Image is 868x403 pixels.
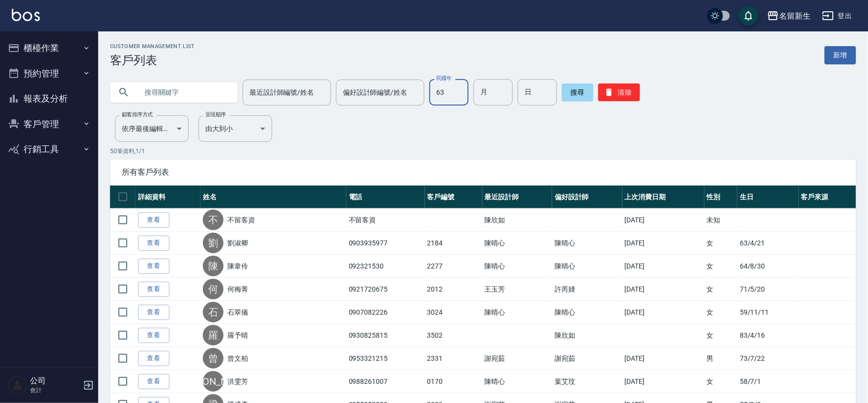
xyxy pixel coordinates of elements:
[346,255,425,278] td: 092321530
[704,232,738,255] td: 女
[598,83,640,101] button: 清除
[30,376,80,386] h5: 公司
[227,284,248,294] a: 何梅菁
[138,351,169,366] a: 查看
[346,278,425,301] td: 0921720675
[203,325,224,346] div: 羅
[4,61,94,86] button: 預約管理
[704,278,738,301] td: 女
[346,301,425,324] td: 0907082226
[122,167,844,177] span: 所有客戶列表
[562,83,593,101] button: 搜尋
[110,147,856,156] p: 50 筆資料, 1 / 1
[622,347,704,370] td: [DATE]
[622,232,704,255] td: [DATE]
[200,186,346,209] th: 姓名
[818,7,856,25] button: 登出
[552,278,622,301] td: 許芮嫤
[704,347,738,370] td: 男
[138,236,169,251] a: 查看
[346,232,425,255] td: 0903935977
[622,278,704,301] td: [DATE]
[203,302,224,322] div: 石
[482,301,552,324] td: 陳晴心
[482,370,552,393] td: 陳晴心
[346,186,425,209] th: 電話
[704,301,738,324] td: 女
[737,301,798,324] td: 59/11/11
[425,347,482,370] td: 2331
[4,86,94,111] button: 報表及分析
[425,278,482,301] td: 2012
[30,386,80,395] p: 會計
[737,278,798,301] td: 71/5/20
[425,255,482,278] td: 2277
[425,186,482,209] th: 客戶編號
[138,305,169,320] a: 查看
[110,54,195,67] h3: 客戶列表
[227,376,248,386] a: 洪雯芳
[763,6,814,26] button: 名留新生
[704,370,738,393] td: 女
[436,75,451,82] label: 民國年
[203,256,224,276] div: 陳
[122,111,153,118] label: 顧客排序方式
[552,347,622,370] td: 謝宛茹
[737,370,798,393] td: 58/7/1
[138,259,169,274] a: 查看
[622,255,704,278] td: [DATE]
[346,370,425,393] td: 0988261007
[425,232,482,255] td: 2184
[198,115,272,142] div: 由大到小
[4,35,94,61] button: 櫃檯作業
[138,79,230,106] input: 搜尋關鍵字
[737,186,798,209] th: 生日
[138,282,169,297] a: 查看
[8,376,28,395] img: Person
[346,347,425,370] td: 0953321215
[115,115,189,142] div: 依序最後編輯時間
[737,232,798,255] td: 63/4/21
[482,347,552,370] td: 謝宛茹
[138,213,169,228] a: 查看
[227,261,248,271] a: 陳韋伶
[138,374,169,389] a: 查看
[704,186,738,209] th: 性別
[737,255,798,278] td: 64/8/30
[203,210,224,230] div: 不
[227,307,248,317] a: 石翠儀
[704,324,738,347] td: 女
[622,209,704,232] td: [DATE]
[552,324,622,347] td: 陳欣如
[552,232,622,255] td: 陳晴心
[346,209,425,232] td: 不留客資
[4,136,94,162] button: 行銷工具
[138,328,169,343] a: 查看
[482,255,552,278] td: 陳晴心
[4,111,94,137] button: 客戶管理
[227,215,255,225] a: 不留客資
[203,371,224,392] div: [PERSON_NAME]
[737,347,798,370] td: 73/7/22
[203,233,224,253] div: 劉
[622,301,704,324] td: [DATE]
[739,6,758,26] button: save
[425,301,482,324] td: 3024
[825,46,856,64] a: 新增
[12,9,40,21] img: Logo
[704,255,738,278] td: 女
[227,330,248,340] a: 羅予晴
[205,111,226,118] label: 呈現順序
[482,209,552,232] td: 陳欣如
[779,10,811,22] div: 名留新生
[482,186,552,209] th: 最近設計師
[622,186,704,209] th: 上次消費日期
[552,301,622,324] td: 陳晴心
[482,278,552,301] td: 王玉芳
[704,209,738,232] td: 未知
[552,255,622,278] td: 陳晴心
[737,324,798,347] td: 83/4/16
[227,238,248,248] a: 劉淑卿
[799,186,857,209] th: 客戶來源
[136,186,200,209] th: 詳細資料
